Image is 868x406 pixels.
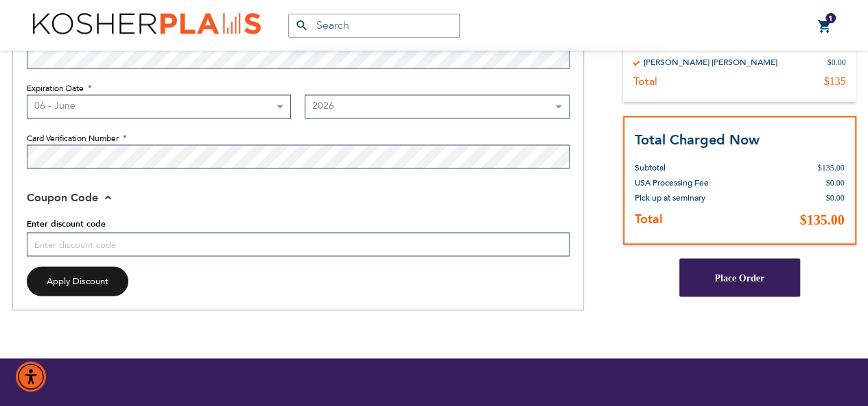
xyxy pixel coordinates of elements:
[635,177,709,188] span: USA Processing Fee
[635,192,705,203] span: Pick up at seminary
[828,57,846,68] div: $0.00
[47,275,108,287] span: Apply Discount
[818,163,845,173] span: $135.00
[635,211,663,228] strong: Total
[33,13,261,38] img: Kosher Plans
[27,218,106,229] span: Enter discount code
[817,18,832,35] a: 1
[27,266,128,296] button: Apply Discount
[826,178,845,188] span: $0.00
[824,75,846,88] div: $135
[714,272,764,283] span: Place Order
[27,232,570,256] input: Enter discount code
[826,193,845,203] span: $0.00
[800,212,845,227] span: $135.00
[635,131,760,149] strong: Total Charged Now
[27,83,84,94] span: Expiration Date
[16,361,46,392] div: Accessibility Menu
[27,190,98,205] span: Coupon Code
[27,133,119,144] span: Card Verification Number
[635,150,742,175] th: Subtotal
[288,14,460,38] input: Search
[679,258,800,296] button: Place Order
[828,13,833,24] span: 1
[644,57,777,68] div: [PERSON_NAME] [PERSON_NAME]
[633,75,657,88] div: Total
